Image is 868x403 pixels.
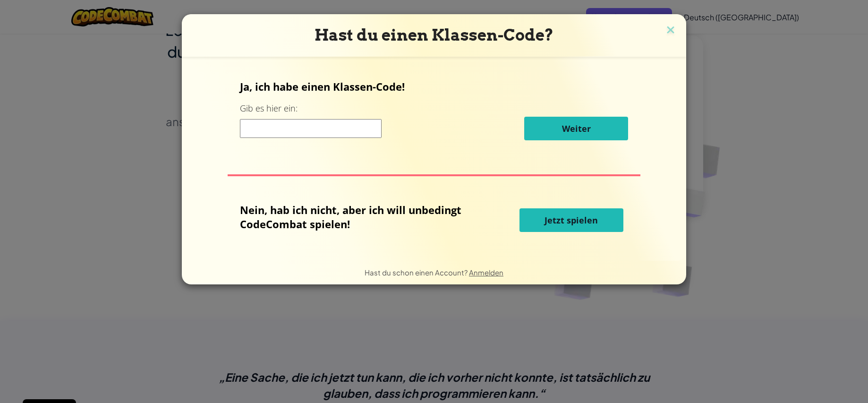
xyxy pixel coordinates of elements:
span: Hast du schon einen Account? [365,268,469,277]
span: Hast du einen Klassen-Code? [315,26,553,44]
p: Ja, ich habe einen Klassen-Code! [240,79,628,94]
p: Nein, hab ich nicht, aber ich will unbedingt CodeCombat spielen! [240,203,468,231]
a: Anmelden [469,268,503,277]
span: Jetzt spielen [545,214,598,226]
button: Jetzt spielen [519,208,623,232]
span: Weiter [562,123,591,134]
label: Gib es hier ein: [240,103,298,114]
img: close icon [664,24,677,38]
button: Weiter [524,117,628,140]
